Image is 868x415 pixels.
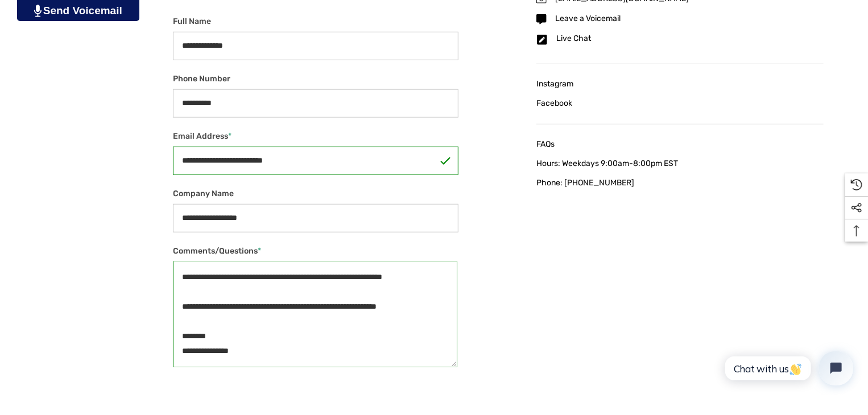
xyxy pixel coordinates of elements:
span: Live Chat [556,34,591,43]
span: Hours: Weekdays 9:00am-8:00pm EST [536,159,678,168]
span: Leave a Voicemail [555,14,621,23]
label: Company Name [173,186,458,201]
svg: Recently Viewed [851,179,862,190]
svg: Social Media [851,202,862,214]
label: Phone Number [173,72,458,86]
a: Leave a Voicemail [555,14,621,23]
span: Phone: [PHONE_NUMBER] [536,178,634,188]
a: Instagram [536,77,824,92]
svg: Top [845,225,868,236]
a: Hours: Weekdays 9:00am-8:00pm EST [536,156,824,171]
label: Comments/Questions [173,244,458,258]
a: Phone: [PHONE_NUMBER] [536,176,824,190]
a: Live Chat [556,34,591,43]
a: Facebook [536,96,824,111]
svg: Icon Email [536,34,548,45]
span: FAQs [536,139,555,149]
svg: Icon Email [536,14,547,24]
span: Instagram [536,79,573,89]
span: Facebook [536,98,572,108]
label: Email Address [173,129,458,143]
iframe: Tidio Chat [713,342,863,395]
label: Full Name [173,14,458,28]
a: FAQs [536,137,824,152]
